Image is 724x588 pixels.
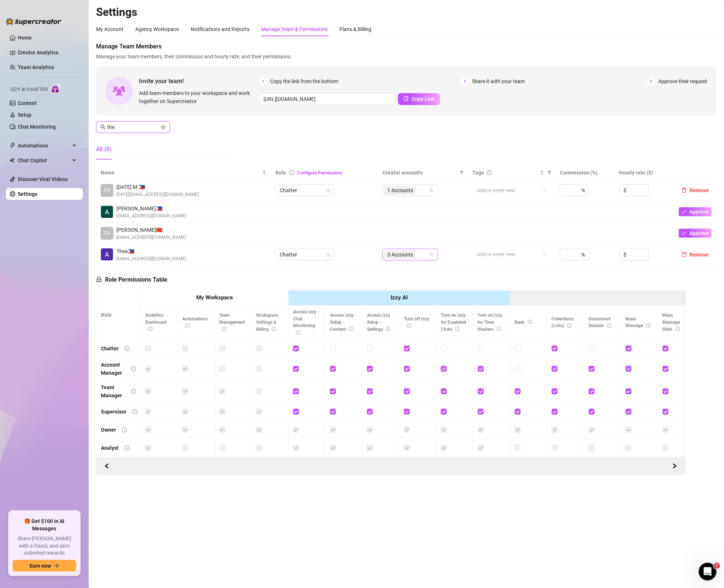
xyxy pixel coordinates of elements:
span: Chatter [280,185,330,196]
span: [DATE][EMAIL_ADDRESS][DOMAIN_NAME] [116,191,199,198]
span: Access Izzy - Chat Monitoring [293,309,319,336]
th: Role [96,290,141,340]
button: Copy Link [398,93,440,105]
span: Tags [472,169,484,177]
span: Invite your team! [139,77,259,86]
span: info-circle [272,327,276,331]
th: Name [96,166,271,180]
span: check [681,231,687,236]
strong: My Workspace [196,294,233,301]
span: info-circle [125,346,130,351]
span: info-circle [222,327,227,331]
h5: Role Permissions Table [96,275,167,284]
span: Earn now [30,563,51,569]
span: left [104,463,109,469]
span: info-circle [676,327,680,331]
th: Commission (%) [555,166,615,180]
span: 2 [714,563,720,569]
span: Copy Link [412,96,435,102]
a: Chat Monitoring [18,124,56,130]
span: 1 Accounts [387,186,413,194]
strong: Izzy AI [391,294,408,301]
span: Automations [18,140,70,152]
span: info-circle [455,327,460,331]
span: Turn on Izzy for Escalated Chats [441,313,466,332]
span: FR [104,186,110,194]
span: filter [460,170,464,175]
span: info-circle [607,323,612,328]
span: [PERSON_NAME] 🇵🇭 [116,204,186,213]
span: info-circle [185,323,190,328]
div: Supervisor [101,408,126,416]
span: lock [96,276,102,282]
div: Analyst [101,444,119,452]
span: Disconnect Session [589,316,612,329]
span: 1 [259,77,267,85]
div: All (4) [96,145,112,154]
span: Add team members to your workspace and work together on Supercreator. [139,89,256,105]
span: lock [326,252,330,257]
span: Role [275,170,286,176]
span: Access Izzy Setup - Settings [367,313,391,332]
span: Remove [690,252,709,258]
span: info-circle [296,330,300,335]
span: [EMAIL_ADDRESS][DOMAIN_NAME] [116,255,186,262]
button: Approve [679,207,712,216]
span: right [672,463,677,469]
span: Mass Message Stats [663,313,680,332]
span: Analytics Dashboard [145,313,167,332]
span: info-circle [528,320,532,324]
span: info-circle [125,445,130,451]
div: Team Manager [101,383,125,400]
span: thunderbolt [10,143,16,149]
div: Agency Workspace [135,25,179,33]
span: info-circle [148,327,153,331]
span: Turn off Izzy [404,316,429,329]
span: 3 Accounts [384,250,417,259]
span: search [101,125,106,130]
span: Remove [690,187,709,193]
span: Name [101,169,261,177]
span: Chatter [280,249,330,260]
span: Manage Team Members [96,42,717,51]
span: filter [546,167,553,178]
span: 🎁 Get $100 in AI Messages [13,518,76,532]
input: Search members [107,123,160,131]
span: Approve [690,209,709,215]
span: copy [404,96,409,101]
span: filter [458,167,466,178]
img: Althea Pohl [101,206,113,218]
span: Izzy AI Chatter [10,86,48,93]
span: check [681,209,687,214]
span: info-circle [407,323,411,328]
img: logo-BBDzfeDw.svg [6,18,61,25]
span: Approve [690,230,709,236]
span: 1 Accounts [384,186,417,195]
span: Automations [182,316,208,329]
button: Approve [679,229,712,238]
span: info-circle [646,323,651,328]
span: info-circle [349,327,353,331]
img: AI Chatter [51,83,62,94]
span: Approve their request [659,77,708,85]
span: 3 [647,77,656,85]
span: Creator accounts [383,169,457,177]
span: info-circle [131,366,136,371]
span: [DATE] M. 🇵🇭 [116,183,199,191]
a: Discover Viral Videos [18,176,68,182]
button: Remove [679,186,712,195]
span: team [429,188,434,193]
span: Workspace Settings & Billing [256,313,278,332]
span: question-circle [487,170,492,175]
img: Chat Copilot [10,158,14,163]
button: Remove [679,250,712,259]
span: Access Izzy Setup - Content [330,313,353,332]
a: Configure Permissions [297,170,342,176]
span: 3 Accounts [387,251,413,259]
div: Chatter [101,344,119,353]
span: Thea 🇵🇭 [116,247,186,255]
span: Team Management [219,313,245,332]
div: Account Manager [101,361,125,377]
a: Home [18,35,32,41]
span: info-circle [131,389,136,394]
